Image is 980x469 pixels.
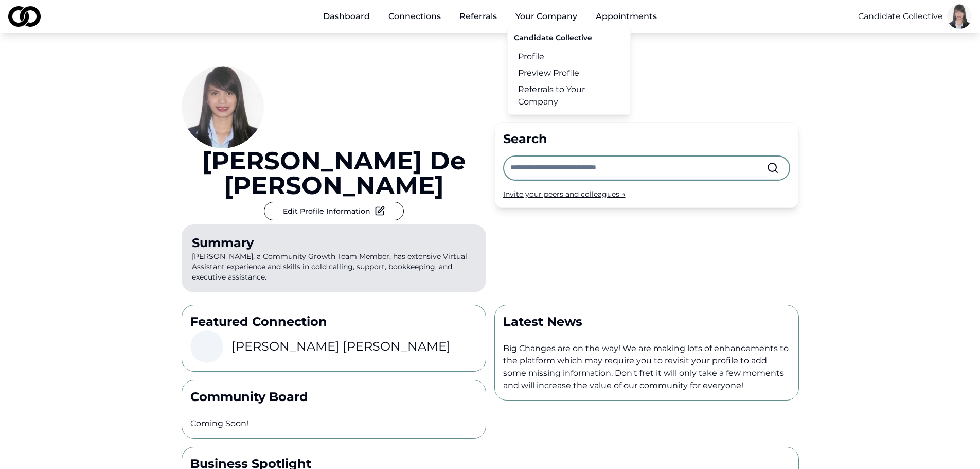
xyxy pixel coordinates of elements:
a: Connections [380,6,449,27]
p: Coming Soon! [190,418,477,430]
button: Edit Profile Information [264,202,404,220]
div: Search [503,131,790,147]
button: Your Company [507,6,585,27]
button: Candidate Collective [858,10,943,23]
p: Featured Connection [190,314,477,330]
div: Candidate Collective [508,31,630,48]
a: Preview Profile [508,65,630,81]
div: Your Company [507,27,631,115]
img: 51457996-7adf-4995-be40-a9f8ac946256-Picture1-profile_picture.jpg [182,66,264,148]
div: Summary [192,235,476,251]
div: Invite your peers and colleagues → [503,189,790,199]
h3: [PERSON_NAME] [PERSON_NAME] [231,338,451,355]
a: Profile [508,48,630,65]
a: Referrals to Your Company [508,81,630,110]
a: [PERSON_NAME] de [PERSON_NAME] [182,148,486,198]
p: Community Board [190,389,477,405]
a: Appointments [587,6,665,27]
p: Latest News [503,314,790,330]
a: Dashboard [315,6,378,27]
p: Big Changes are on the way! We are making lots of enhancements to the platform which may require ... [503,342,790,392]
p: [PERSON_NAME], a Community Growth Team Member, has extensive Virtual Assistant experience and ski... [182,224,486,292]
img: 51457996-7adf-4995-be40-a9f8ac946256-Picture1-profile_picture.jpg [947,4,972,29]
img: logo [8,6,41,27]
a: Referrals [451,6,505,27]
nav: Main [315,6,665,27]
